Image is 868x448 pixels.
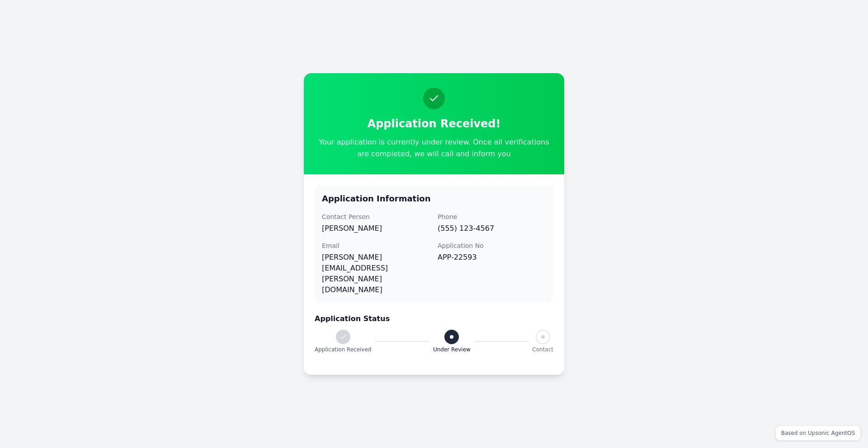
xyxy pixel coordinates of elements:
[315,313,553,324] h3: Application Status
[315,136,553,160] p: Your application is currently under review. Once all verifications are completed, we will call an...
[322,223,430,234] div: [PERSON_NAME]
[433,346,471,353] span: Under Review
[315,346,371,353] span: Application Received
[322,192,546,205] h2: Application Information
[438,241,546,250] div: Application No
[438,252,546,263] div: APP-22593
[438,223,546,234] div: (555) 123-4567
[322,212,430,221] div: Contact Person
[532,346,553,353] span: Contact
[438,212,546,221] div: Phone
[322,241,430,250] div: Email
[315,117,553,131] h1: Application Received!
[322,252,430,295] div: [PERSON_NAME][EMAIL_ADDRESS][PERSON_NAME][DOMAIN_NAME]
